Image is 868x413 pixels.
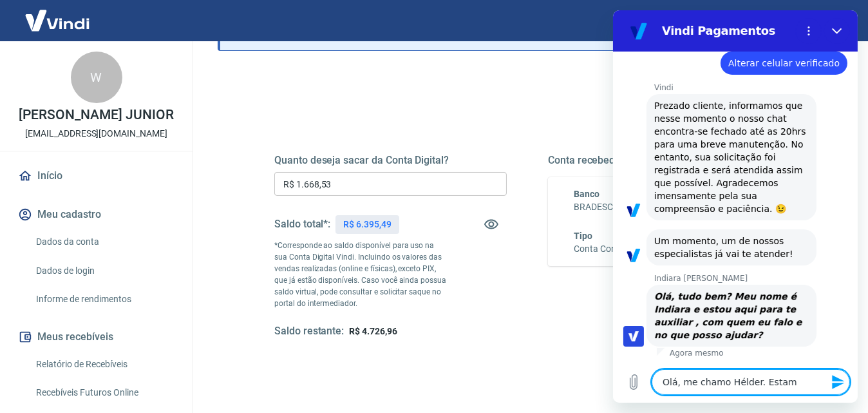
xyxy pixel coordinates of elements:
[31,379,177,406] a: Recebíveis Futuros Online
[19,108,173,122] p: [PERSON_NAME] JUNIOR
[574,242,634,256] h6: Conta Corrente
[15,162,177,190] a: Início
[31,229,177,255] a: Dados da conta
[574,200,755,214] h6: BRADESCO S.A.
[349,326,397,336] span: R$ 4.726,96
[806,9,853,33] button: Sair
[15,1,99,40] img: Vindi
[574,231,592,241] span: Tipo
[31,286,177,312] a: Informe de rendimentos
[274,240,449,309] p: *Corresponde ao saldo disponível para uso na sua Conta Digital Vindi. Incluindo os valores das ve...
[274,325,344,338] h5: Saldo restante:
[274,218,330,231] h5: Saldo total*:
[25,127,167,140] p: [EMAIL_ADDRESS][DOMAIN_NAME]
[343,218,391,231] p: R$ 6.395,49
[15,323,177,351] button: Meus recebíveis
[31,351,177,378] a: Relatório de Recebíveis
[31,258,177,284] a: Dados de login
[71,52,122,103] div: W
[548,154,780,167] h5: Conta recebedora do saque
[274,154,507,167] h5: Quanto deseja sacar da Conta Digital?
[574,189,599,199] span: Banco
[15,200,177,229] button: Meu cadastro
[613,10,858,403] iframe: Janela de mensagens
